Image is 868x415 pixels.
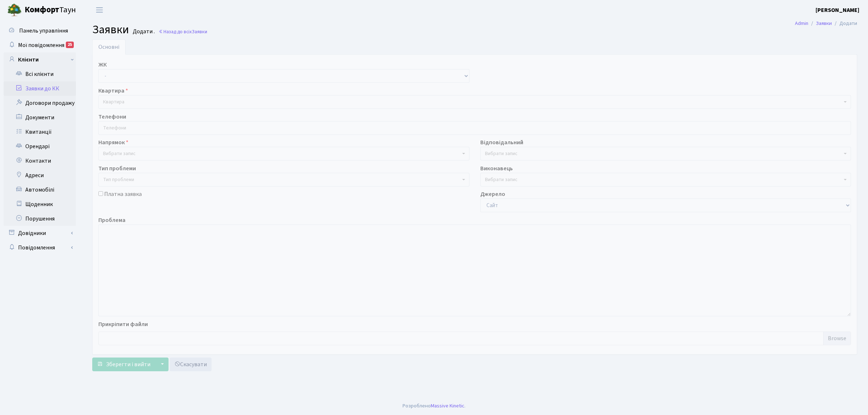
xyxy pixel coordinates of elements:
a: Щоденник [4,197,76,211]
label: Напрямок [98,138,128,147]
a: Договори продажу [4,96,76,110]
a: Всі клієнти [4,67,76,81]
a: Квитанції [4,125,76,139]
a: Повідомлення [4,240,76,255]
a: Порушення [4,211,76,226]
span: Вибрати запис [485,150,518,157]
div: Розроблено . [403,402,465,410]
div: 25 [66,42,74,48]
button: Зберегти і вийти [92,358,155,371]
input: Телефони [99,121,851,134]
a: [PERSON_NAME] [816,6,859,14]
span: Заявки [192,28,207,35]
span: Таун [25,4,76,16]
label: Телефони [98,112,126,121]
span: Мої повідомлення [18,41,64,49]
label: ЖК [98,60,107,69]
a: Скасувати [170,358,212,371]
a: Адреси [4,168,76,183]
a: Клієнти [4,52,76,67]
span: Квартира [103,98,124,106]
a: Massive Kinetic [431,402,464,410]
a: Заявки до КК [4,81,76,96]
a: Admin [795,20,808,27]
span: Вибрати запис [103,150,136,157]
label: Тип проблеми [98,164,136,173]
a: Панель управління [4,23,76,38]
span: Зберегти і вийти [106,360,150,368]
span: Тип проблеми [103,176,134,183]
a: Назад до всіхЗаявки [158,28,207,35]
label: Квартира [98,86,128,95]
span: Заявки [92,21,129,38]
label: Виконавець [480,164,513,173]
span: Вибрати запис [485,176,518,183]
label: Відповідальний [480,138,523,147]
label: Джерело [480,190,505,198]
b: Комфорт [25,4,59,16]
small: Додати . [131,28,155,35]
img: logo.png [7,3,22,17]
label: Проблема [98,216,125,224]
a: Контакти [4,154,76,168]
a: Автомобілі [4,183,76,197]
a: Документи [4,110,76,125]
li: Додати [832,20,857,27]
a: Основні [92,39,125,55]
button: Переключити навігацію [90,4,109,16]
a: Мої повідомлення25 [4,38,76,52]
b: [PERSON_NAME] [816,6,859,14]
nav: breadcrumb [784,16,868,31]
label: Прикріпити файли [98,320,148,329]
a: Довідники [4,226,76,240]
a: Орендарі [4,139,76,154]
a: Заявки [816,20,832,27]
span: Панель управління [19,27,68,35]
label: Платна заявка [104,190,142,198]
